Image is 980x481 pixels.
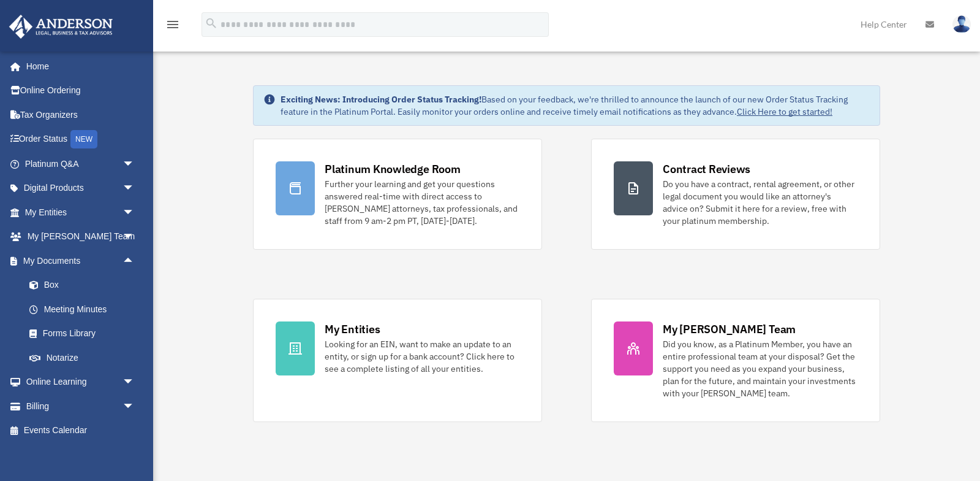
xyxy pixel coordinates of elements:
[663,178,858,227] div: Do you have a contract, rental agreement, or other legal document you would like an attorney's ad...
[9,418,153,443] a: Events Calendar
[663,321,796,337] div: My [PERSON_NAME] Team
[165,17,180,32] i: menu
[9,54,147,79] a: Home
[325,178,519,227] div: Further your learning and get your questions answered real-time with direct access to [PERSON_NAM...
[123,248,147,274] span: arrow_drop_up
[123,152,147,177] span: arrow_drop_down
[952,15,971,33] img: User Pic
[9,176,153,201] a: Digital Productsarrow_drop_down
[281,94,481,105] strong: Exciting News: Introducing Order Status Tracking!
[17,273,153,298] a: Box
[9,394,153,418] a: Billingarrow_drop_down
[9,200,153,225] a: My Entitiesarrow_drop_down
[737,106,832,117] a: Click Here to get started!
[205,17,218,30] i: search
[123,176,147,201] span: arrow_drop_down
[591,139,880,250] a: Contract Reviews Do you have a contract, rental agreement, or other legal document you would like...
[9,248,153,273] a: My Documentsarrow_drop_up
[123,225,147,250] span: arrow_drop_down
[325,161,461,177] div: Platinum Knowledge Room
[123,394,147,419] span: arrow_drop_down
[663,161,750,177] div: Contract Reviews
[165,21,180,32] a: menu
[253,299,542,422] a: My Entities Looking for an EIN, want to make an update to an entity, or sign up for a bank accoun...
[6,15,116,39] img: Anderson Advisors Platinum Portal
[123,370,147,395] span: arrow_drop_down
[9,102,153,127] a: Tax Organizers
[281,93,870,118] div: Based on your feedback, we're thrilled to announce the launch of our new Order Status Tracking fe...
[663,338,858,399] div: Did you know, as a Platinum Member, you have an entire professional team at your disposal? Get th...
[9,370,153,394] a: Online Learningarrow_drop_down
[325,338,519,375] div: Looking for an EIN, want to make an update to an entity, or sign up for a bank account? Click her...
[253,139,542,250] a: Platinum Knowledge Room Further your learning and get your questions answered real-time with dire...
[9,127,153,152] a: Order StatusNEW
[123,200,147,225] span: arrow_drop_down
[591,299,880,422] a: My [PERSON_NAME] Team Did you know, as a Platinum Member, you have an entire professional team at...
[9,79,153,103] a: Online Ordering
[9,152,153,176] a: Platinum Q&Aarrow_drop_down
[9,225,153,249] a: My [PERSON_NAME] Teamarrow_drop_down
[17,321,153,346] a: Forms Library
[17,345,153,370] a: Notarize
[325,321,380,337] div: My Entities
[17,297,153,321] a: Meeting Minutes
[70,130,97,148] div: NEW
